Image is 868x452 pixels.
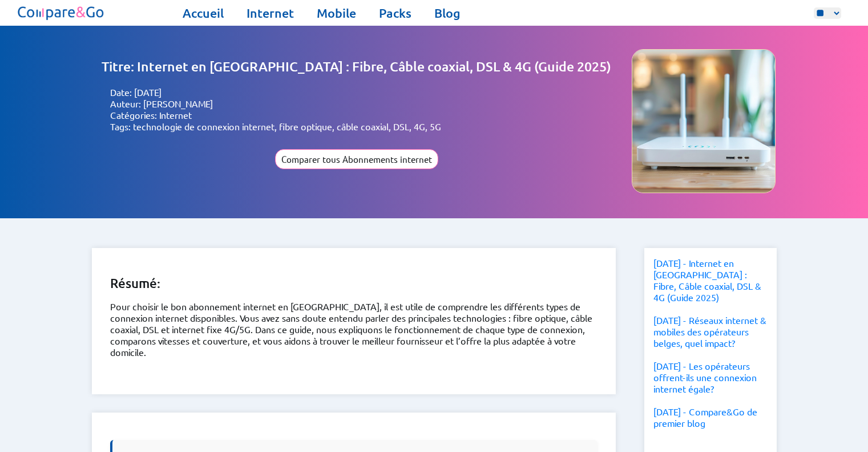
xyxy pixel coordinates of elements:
a: [DATE] - Réseaux internet & mobiles des opérateurs belges, quel impact? [653,314,766,349]
li: Auteur: [PERSON_NAME] [110,98,611,109]
img: Image representing the company [632,49,776,193]
a: Comparer tous Abonnements internet [275,143,438,169]
li: Catégories: Internet [110,109,611,121]
a: [DATE] - Les opérateurs offrent-ils une connexion internet égale? [653,360,757,394]
p: Pour choisir le bon abonnement internet en [GEOGRAPHIC_DATA], il est utile de comprendre les diff... [110,301,597,358]
h1: Titre: Internet en [GEOGRAPHIC_DATA] : Fibre, Câble coaxial, DSL & 4G (Guide 2025) [102,58,611,75]
li: Tags: technologie de connexion internet, fibre optique, câble coaxial, DSL, 4G, 5G [110,121,611,132]
a: Accueil [183,5,224,21]
a: Internet [247,5,294,21]
a: Packs [379,5,411,21]
a: Blog [434,5,461,21]
li: Date: [DATE] [110,86,611,98]
h2: Résumé: [110,275,597,291]
a: [DATE] - Compare&Go de premier blog [653,406,757,429]
button: Comparer tous Abonnements internet [275,149,438,169]
img: Logo of Compare&Go [15,3,107,23]
a: [DATE] - Internet en [GEOGRAPHIC_DATA] : Fibre, Câble coaxial, DSL & 4G (Guide 2025) [653,257,761,303]
a: Mobile [317,5,356,21]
